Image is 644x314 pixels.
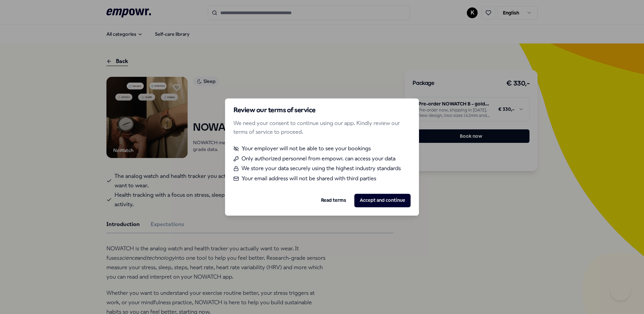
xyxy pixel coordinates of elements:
[233,107,411,114] h2: Review our terms of service
[233,119,411,136] p: We need your consent to continue using our app. Kindly review our terms of service to proceed.
[354,194,411,207] button: Accept and continue
[233,164,411,173] li: We store your data securely using the highest industry standards
[316,194,352,207] button: Read terms
[233,154,411,163] li: Only authorized personnel from empowr. can access your data
[321,197,346,204] a: Read terms
[233,174,411,183] li: Your email address will not be shared with third parties
[233,144,411,153] li: Your employer will not be able to see your bookings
